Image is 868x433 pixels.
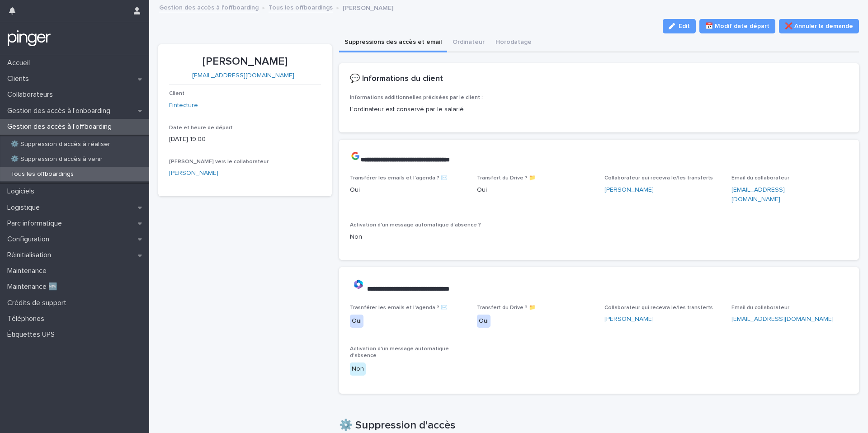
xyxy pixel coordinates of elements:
[350,151,361,161] img: images
[339,33,447,52] button: Suppressions des accès et email
[4,155,110,163] p: ⚙️ Suppression d'accès à venir
[4,170,81,178] p: Tous les offboardings
[169,55,321,68] p: [PERSON_NAME]
[350,346,449,358] span: Activation d'un message automatique d'absence
[339,419,859,432] h1: ⚙️ Suppression d'accès
[477,185,594,195] p: Oui
[169,101,198,110] a: Fintecture
[4,90,60,99] p: Collaborateurs
[350,278,367,291] img: 9k=
[705,22,769,31] span: 📅 Modif date départ
[350,95,483,100] span: Informations additionnelles précisées par le client :
[477,305,536,311] span: Transfert du Drive ? 📁
[604,175,713,181] span: Collaborateur qui recevra le/les transferts
[731,175,789,181] span: Email du collaborateur
[4,315,52,323] p: Téléphones
[4,219,69,228] p: Parc informatique
[4,267,54,275] p: Maintenance
[4,122,119,131] p: Gestion des accès à l’offboarding
[490,33,537,52] button: Horodatage
[169,169,218,178] a: [PERSON_NAME]
[4,282,65,291] p: Maintenance 🆕
[350,175,448,181] span: Transférer les emails et l'agenda ? ✉️
[699,19,775,33] button: 📅 Modif date départ
[350,232,849,242] p: Non
[604,305,713,311] span: Collaborateur qui recevra le/les transferts
[731,316,834,322] a: [EMAIL_ADDRESS][DOMAIN_NAME]
[159,2,259,12] a: Gestion des accès à l’offboarding
[4,141,118,148] p: ⚙️ Suppression d'accès à réaliser
[679,23,690,29] span: Edit
[604,315,654,324] a: [PERSON_NAME]
[343,2,393,12] p: [PERSON_NAME]
[350,105,848,114] p: L'ordinateur est conservé par le salarié
[169,135,321,144] p: [DATE] 19:00
[604,185,654,195] a: [PERSON_NAME]
[192,72,294,79] a: [EMAIL_ADDRESS][DOMAIN_NAME]
[169,91,184,96] span: Client
[350,222,481,228] span: Activation d'un message automatique d'absence ?
[269,2,333,12] a: Tous les offboardings
[350,315,363,328] div: Oui
[4,299,74,307] p: Crédits de support
[350,185,467,195] p: Oui
[4,251,58,259] p: Réinitialisation
[4,107,118,115] p: Gestion des accès à l’onboarding
[4,330,62,339] p: Étiquettes UPS
[731,305,789,311] span: Email du collaborateur
[663,19,696,33] button: Edit
[779,19,859,33] button: ❌ Annuler la demande
[7,29,51,47] img: mTgBEunGTSyRkCgitkcU
[4,59,37,67] p: Accueil
[4,187,42,196] p: Logiciels
[169,125,233,131] span: Date et heure de départ
[785,22,853,31] span: ❌ Annuler la demande
[169,159,269,165] span: [PERSON_NAME] vers le collaborateur
[350,362,366,376] div: Non
[731,187,785,202] a: [EMAIL_ADDRESS][DOMAIN_NAME]
[477,315,491,328] div: Oui
[4,75,36,83] p: Clients
[350,305,448,311] span: Trasnférer les emails et l'agenda ? ✉️
[4,235,57,244] p: Configuration
[4,203,47,212] p: Logistique
[447,33,490,52] button: Ordinateur
[477,175,536,181] span: Transfert du Drive ? 📁
[350,74,443,84] h2: 💬 Informations du client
